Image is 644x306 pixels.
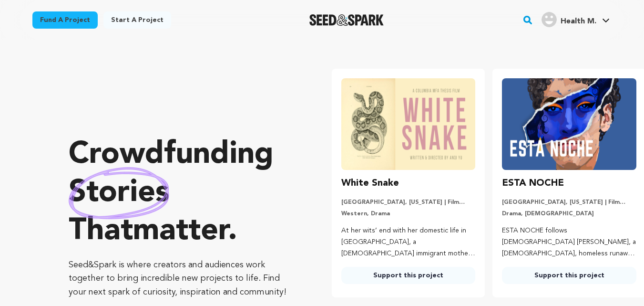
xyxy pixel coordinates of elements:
[502,176,564,191] h3: ESTA NOCHE
[309,14,384,26] a: Seed&Spark Homepage
[542,12,557,27] img: user.png
[341,176,399,191] h3: White Snake
[540,10,612,27] a: Health M.'s Profile
[341,199,476,206] p: [GEOGRAPHIC_DATA], [US_STATE] | Film Short
[502,78,636,170] img: ESTA NOCHE image
[69,136,294,251] p: Crowdfunding that .
[32,11,98,29] a: Fund a project
[69,167,169,219] img: hand sketched image
[542,12,596,27] div: Health M.'s Profile
[341,225,476,259] p: At her wits’ end with her domestic life in [GEOGRAPHIC_DATA], a [DEMOGRAPHIC_DATA] immigrant moth...
[502,210,636,218] p: Drama, [DEMOGRAPHIC_DATA]
[341,78,476,170] img: White Snake image
[69,258,294,299] p: Seed&Spark is where creators and audiences work together to bring incredible new projects to life...
[502,267,636,284] a: Support this project
[540,10,612,30] span: Health M.'s Profile
[341,267,476,284] a: Support this project
[561,18,596,25] span: Health M.
[133,216,228,247] span: matter
[502,199,636,206] p: [GEOGRAPHIC_DATA], [US_STATE] | Film Short
[309,14,384,26] img: Seed&Spark Logo Dark Mode
[103,11,171,29] a: Start a project
[502,225,636,259] p: ESTA NOCHE follows [DEMOGRAPHIC_DATA] [PERSON_NAME], a [DEMOGRAPHIC_DATA], homeless runaway, conf...
[341,210,476,218] p: Western, Drama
